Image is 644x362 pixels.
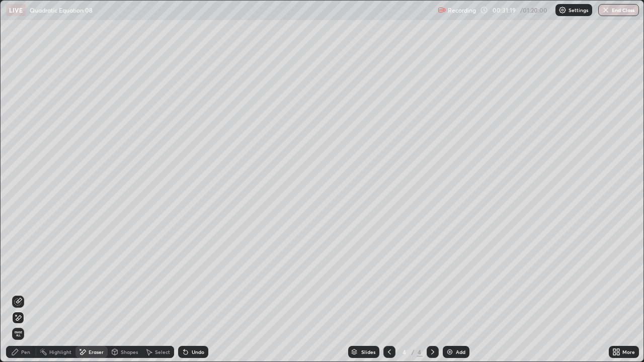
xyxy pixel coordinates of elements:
p: Settings [569,8,588,13]
div: Select [155,349,170,354]
img: add-slide-button [446,348,454,356]
img: recording.375f2c34.svg [438,6,446,14]
p: LIVE [9,6,23,14]
button: End Class [598,4,639,16]
span: Erase all [13,331,24,337]
div: 4 [399,349,410,355]
div: 4 [417,347,423,356]
div: / [412,349,415,355]
div: Shapes [121,349,138,354]
div: Add [456,349,465,354]
div: Highlight [49,349,71,354]
div: Eraser [89,349,104,354]
div: Slides [361,349,375,354]
p: Recording [448,7,476,14]
div: Pen [21,349,30,354]
div: More [622,349,635,354]
img: class-settings-icons [558,6,567,14]
p: Quadratic Equation 08 [30,6,93,14]
div: Undo [192,349,204,354]
img: end-class-cross [602,6,610,14]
